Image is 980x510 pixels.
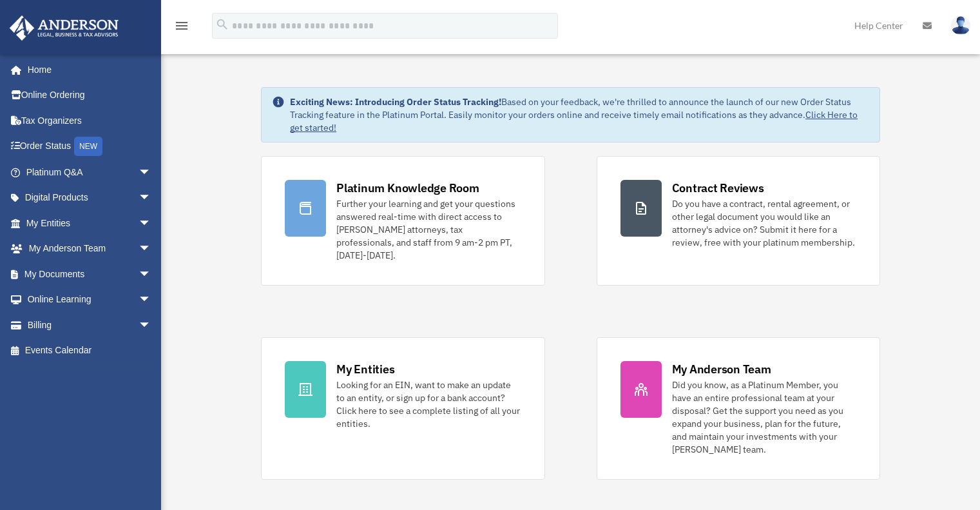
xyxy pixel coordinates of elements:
span: arrow_drop_down [139,210,164,237]
a: Events Calendar [9,338,171,364]
div: Based on your feedback, we're thrilled to announce the launch of our new Order Status Tracking fe... [290,95,869,134]
a: My Entities Looking for an EIN, want to make an update to an entity, or sign up for a bank accoun... [261,337,544,480]
a: Click Here to get started! [290,109,858,133]
div: NEW [74,137,102,156]
span: arrow_drop_down [139,159,164,186]
img: User Pic [951,16,970,35]
a: Online Ordering [9,83,171,108]
div: Contract Reviews [672,180,764,196]
img: Anderson Advisors Platinum Portal [6,15,122,41]
a: Platinum Knowledge Room Further your learning and get your questions answered real-time with dire... [261,156,544,286]
a: Tax Organizers [9,108,171,133]
div: Did you know, as a Platinum Member, you have an entire professional team at your disposal? Get th... [672,378,856,456]
a: Billingarrow_drop_down [9,312,171,338]
strong: Exciting News: Introducing Order Status Tracking! [290,96,501,108]
a: Online Learningarrow_drop_down [9,287,171,313]
span: arrow_drop_down [139,261,164,288]
div: My Entities [336,361,394,377]
span: arrow_drop_down [139,287,164,313]
span: arrow_drop_down [139,236,164,262]
a: Order StatusNEW [9,133,171,160]
div: Looking for an EIN, want to make an update to an entity, or sign up for a bank account? Click her... [336,378,521,430]
div: Platinum Knowledge Room [336,180,479,196]
a: My Entitiesarrow_drop_down [9,210,171,236]
a: Platinum Q&Aarrow_drop_down [9,159,171,185]
i: menu [174,18,189,34]
div: Further your learning and get your questions answered real-time with direct access to [PERSON_NAM... [336,197,521,262]
span: arrow_drop_down [139,312,164,338]
i: search [215,17,229,32]
a: My Anderson Teamarrow_drop_down [9,236,171,262]
div: Do you have a contract, rental agreement, or other legal document you would like an attorney's ad... [672,197,856,249]
a: menu [174,23,189,34]
a: Contract Reviews Do you have a contract, rental agreement, or other legal document you would like... [597,156,880,286]
span: arrow_drop_down [139,185,164,211]
a: Home [9,57,164,83]
a: My Documentsarrow_drop_down [9,261,171,287]
div: My Anderson Team [672,361,771,377]
a: Digital Productsarrow_drop_down [9,185,171,211]
a: My Anderson Team Did you know, as a Platinum Member, you have an entire professional team at your... [597,337,880,480]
